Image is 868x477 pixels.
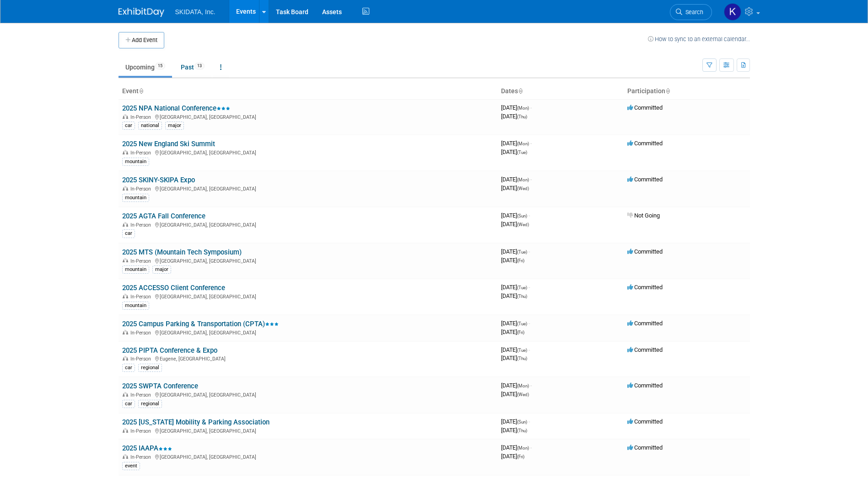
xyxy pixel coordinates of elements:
a: 2025 New England Ski Summit [122,140,215,148]
a: 2025 Campus Parking & Transportation (CPTA) [122,320,279,328]
span: Committed [627,284,663,291]
span: [DATE] [501,346,530,353]
div: [GEOGRAPHIC_DATA], [GEOGRAPHIC_DATA] [122,113,494,120]
img: In-Person Event [123,392,128,397]
span: In-Person [130,330,154,336]
span: In-Person [130,428,154,434]
th: Event [119,84,497,99]
div: [GEOGRAPHIC_DATA], [GEOGRAPHIC_DATA] [122,221,494,228]
span: [DATE] [501,257,524,264]
span: Committed [627,248,663,255]
span: (Thu) [517,294,527,299]
a: 2025 NPA National Conference [122,104,230,112]
span: In-Person [130,114,154,120]
a: 2025 MTS (Mountain Tech Symposium) [122,248,242,256]
a: 2025 [US_STATE] Mobility & Parking Association [122,418,270,426]
button: Add Event [119,32,164,48]
a: 2025 PIPTA Conference & Expo [122,346,217,355]
div: car [122,229,135,238]
span: (Mon) [517,177,529,182]
div: national [138,122,162,130]
img: In-Person Event [123,294,128,298]
span: - [528,320,530,327]
span: (Mon) [517,445,529,450]
span: [DATE] [501,444,532,451]
div: major [152,265,171,274]
span: - [530,176,532,183]
span: - [530,104,532,111]
span: [DATE] [501,113,527,120]
img: In-Person Event [123,454,128,459]
span: In-Person [130,258,154,264]
span: [DATE] [501,148,527,155]
span: Committed [627,444,663,451]
img: In-Person Event [123,258,128,263]
span: (Mon) [517,106,529,111]
span: Search [682,9,703,16]
div: [GEOGRAPHIC_DATA], [GEOGRAPHIC_DATA] [122,453,494,460]
span: (Thu) [517,114,527,119]
span: 13 [194,63,205,69]
span: (Fri) [517,454,524,459]
span: Committed [627,418,663,425]
a: How to sync to an external calendar... [648,36,750,42]
div: [GEOGRAPHIC_DATA], [GEOGRAPHIC_DATA] [122,427,494,434]
div: [GEOGRAPHIC_DATA], [GEOGRAPHIC_DATA] [122,329,494,336]
span: [DATE] [501,453,524,460]
span: (Tue) [517,150,527,155]
div: car [122,400,135,408]
span: - [530,382,532,389]
span: [DATE] [501,185,529,191]
span: Committed [627,140,663,147]
span: Committed [627,320,663,327]
a: Search [670,4,712,20]
span: [DATE] [501,320,530,327]
span: (Thu) [517,428,527,433]
img: In-Person Event [123,114,128,119]
div: car [122,122,135,130]
img: In-Person Event [123,150,128,154]
div: [GEOGRAPHIC_DATA], [GEOGRAPHIC_DATA] [122,257,494,264]
span: Committed [627,346,663,353]
div: [GEOGRAPHIC_DATA], [GEOGRAPHIC_DATA] [122,185,494,192]
span: Not Going [627,212,660,219]
a: Past13 [174,58,211,76]
span: - [530,140,532,147]
span: [DATE] [501,418,530,425]
img: In-Person Event [123,330,128,334]
img: In-Person Event [123,428,128,433]
span: In-Person [130,294,154,300]
img: Kim Masoner [724,3,741,21]
span: [DATE] [501,355,527,361]
img: ExhibitDay [119,8,164,17]
div: regional [138,364,162,372]
span: In-Person [130,356,154,362]
span: (Tue) [517,285,527,290]
span: (Wed) [517,186,529,191]
a: 2025 SWPTA Conference [122,382,198,390]
span: In-Person [130,186,154,192]
span: - [530,444,532,451]
span: (Wed) [517,392,529,397]
span: Committed [627,176,663,183]
span: [DATE] [501,104,532,111]
span: Committed [627,104,663,111]
div: [GEOGRAPHIC_DATA], [GEOGRAPHIC_DATA] [122,292,494,300]
div: event [122,462,140,470]
span: [DATE] [501,212,530,219]
span: - [528,346,530,353]
span: [DATE] [501,292,527,299]
span: (Sun) [517,213,527,218]
span: Committed [627,382,663,389]
span: (Tue) [517,348,527,353]
th: Participation [624,84,750,99]
a: Sort by Event Name [139,87,143,95]
span: (Wed) [517,222,529,227]
span: - [528,248,530,255]
div: regional [138,400,162,408]
a: 2025 SKINY-SKIPA Expo [122,176,195,184]
span: [DATE] [501,427,527,434]
img: In-Person Event [123,186,128,191]
span: - [528,284,530,291]
div: car [122,364,135,372]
